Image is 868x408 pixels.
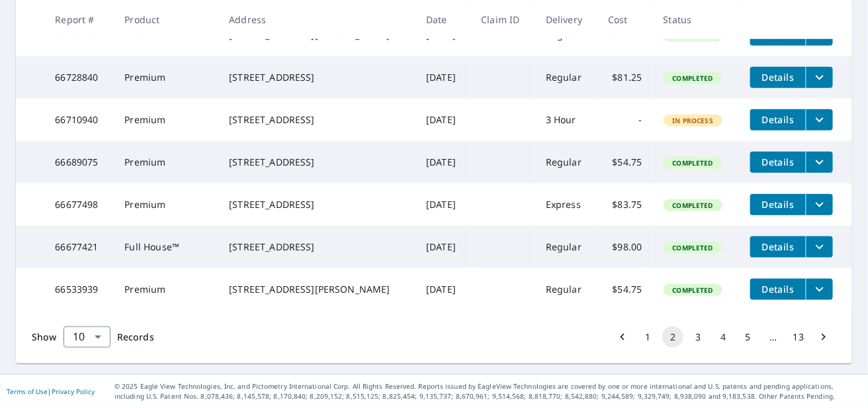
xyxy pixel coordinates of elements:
[806,152,833,173] button: filesDropdownBtn-66689075
[597,226,652,268] td: $98.00
[665,158,721,168] span: Completed
[758,283,798,295] span: Details
[415,268,470,311] td: [DATE]
[806,279,833,300] button: filesDropdownBtn-66533939
[597,56,652,99] td: $81.25
[758,198,798,211] span: Details
[535,56,597,99] td: Regular
[665,74,721,83] span: Completed
[750,109,806,130] button: detailsBtn-66710940
[114,99,218,141] td: Premium
[44,99,114,141] td: 66710940
[7,387,95,395] p: |
[7,387,48,396] a: Terms of Use
[763,331,784,344] div: …
[758,240,798,253] span: Details
[713,327,734,348] button: Go to page 4
[788,327,809,348] button: Go to page 13
[662,327,683,348] button: page 2
[114,268,218,311] td: Premium
[229,71,405,84] div: [STREET_ADDRESS]
[535,226,597,268] td: Regular
[750,279,806,300] button: detailsBtn-66533939
[597,183,652,226] td: $83.75
[665,243,721,252] span: Completed
[750,67,806,88] button: detailsBtn-66728840
[44,226,114,268] td: 66677421
[535,141,597,183] td: Regular
[114,183,218,226] td: Premium
[813,327,834,348] button: Go to next page
[229,113,405,127] div: [STREET_ADDRESS]
[64,327,110,348] div: Show 10 records
[114,382,861,401] p: © 2025 Eagle View Technologies, Inc. and Pictometry International Corp. All Rights Reserved. Repo...
[415,99,470,141] td: [DATE]
[758,156,798,168] span: Details
[665,201,721,210] span: Completed
[44,141,114,183] td: 66689075
[637,327,658,348] button: Go to page 1
[535,268,597,311] td: Regular
[687,327,709,348] button: Go to page 3
[229,283,405,296] div: [STREET_ADDRESS][PERSON_NAME]
[114,56,218,99] td: Premium
[597,99,652,141] td: -
[415,183,470,226] td: [DATE]
[750,152,806,173] button: detailsBtn-66689075
[597,268,652,311] td: $54.75
[758,113,798,126] span: Details
[597,141,652,183] td: $54.75
[44,268,114,311] td: 66533939
[665,116,722,125] span: In Process
[806,67,833,88] button: filesDropdownBtn-66728840
[32,331,57,343] span: Show
[114,141,218,183] td: Premium
[229,198,405,211] div: [STREET_ADDRESS]
[535,183,597,226] td: Express
[806,109,833,130] button: filesDropdownBtn-66710940
[750,194,806,215] button: detailsBtn-66677498
[117,331,154,343] span: Records
[229,156,405,169] div: [STREET_ADDRESS]
[750,236,806,258] button: detailsBtn-66677421
[738,327,759,348] button: Go to page 5
[114,226,218,268] td: Full House™
[415,56,470,99] td: [DATE]
[64,319,110,356] div: 10
[806,194,833,215] button: filesDropdownBtn-66677498
[52,387,95,396] a: Privacy Policy
[535,99,597,141] td: 3 Hour
[44,183,114,226] td: 66677498
[610,327,836,348] nav: pagination navigation
[44,56,114,99] td: 66728840
[665,285,721,295] span: Completed
[758,71,798,83] span: Details
[229,240,405,254] div: [STREET_ADDRESS]
[415,141,470,183] td: [DATE]
[806,236,833,258] button: filesDropdownBtn-66677421
[415,226,470,268] td: [DATE]
[612,327,633,348] button: Go to previous page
